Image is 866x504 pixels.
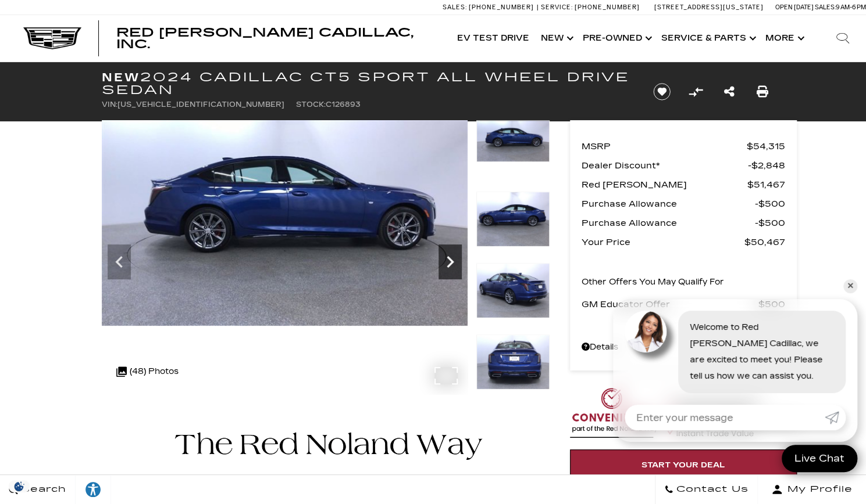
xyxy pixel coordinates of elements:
[116,27,440,50] a: Red [PERSON_NAME] Cadillac, Inc.
[443,4,537,10] a: Sales: [PHONE_NUMBER]
[6,480,33,492] section: Click to Open Cookie Consent Modal
[76,481,111,498] div: Explore your accessibility options
[582,339,785,355] a: Details
[655,15,760,62] a: Service & Parts
[783,481,853,498] span: My Profile
[6,480,33,492] img: Opt-Out Icon
[326,100,361,109] span: C126893
[582,138,785,154] a: MSRP $54,315
[760,15,808,62] button: More
[755,215,785,231] span: $500
[102,71,634,96] h1: 2024 Cadillac CT5 Sport All Wheel Drive Sedan
[476,192,550,247] img: New 2024 Wave Metallic Cadillac Sport image 10
[476,263,550,318] img: New 2024 Wave Metallic Cadillac Sport image 11
[102,120,468,326] img: New 2024 Wave Metallic Cadillac Sport image 9
[537,4,643,10] a: Service: [PHONE_NUMBER]
[76,475,111,504] a: Explore your accessibility options
[649,82,675,101] button: Save vehicle
[111,358,184,386] div: (48) Photos
[476,334,550,390] img: New 2024 Wave Metallic Cadillac Sport image 12
[102,70,140,84] strong: New
[582,296,758,312] span: GM Educator Offer
[439,244,462,279] div: Next
[582,215,755,231] span: Purchase Allowance
[747,138,785,154] span: $54,315
[582,177,747,193] span: Red [PERSON_NAME]
[451,15,535,62] a: EV Test Drive
[23,27,81,49] img: Cadillac Dark Logo with Cadillac White Text
[836,3,866,11] span: 9 AM-6 PM
[654,3,764,11] a: [STREET_ADDRESS][US_STATE]
[744,234,785,250] span: $50,467
[476,120,550,162] img: New 2024 Wave Metallic Cadillac Sport image 9
[758,475,866,504] button: Open user profile menu
[102,100,117,109] span: VIN:
[296,100,326,109] span: Stock:
[625,405,825,430] input: Enter your message
[582,196,785,212] a: Purchase Allowance $500
[757,84,768,100] a: Print this New 2024 Cadillac CT5 Sport All Wheel Drive Sedan
[570,449,797,481] a: Start Your Deal
[443,3,467,11] span: Sales:
[577,15,655,62] a: Pre-Owned
[789,452,850,465] span: Live Chat
[748,157,785,174] span: $2,848
[819,15,866,62] div: Search
[117,100,284,109] span: [US_VEHICLE_IDENTIFICATION_NUMBER]
[582,177,785,193] a: Red [PERSON_NAME] $51,467
[825,405,846,430] a: Submit
[18,481,66,498] span: Search
[724,84,734,100] a: Share this New 2024 Cadillac CT5 Sport All Wheel Drive Sedan
[582,234,785,250] a: Your Price $50,467
[775,3,814,11] span: Open [DATE]
[582,138,747,154] span: MSRP
[116,26,414,51] span: Red [PERSON_NAME] Cadillac, Inc.
[673,481,749,498] span: Contact Us
[535,15,577,62] a: New
[815,3,836,11] span: Sales:
[582,296,785,312] a: GM Educator Offer $500
[655,475,758,504] a: Contact Us
[108,244,131,279] div: Previous
[582,274,724,290] p: Other Offers You May Qualify For
[541,3,573,11] span: Service:
[625,311,667,352] img: Agent profile photo
[782,445,857,472] a: Live Chat
[755,196,785,212] span: $500
[469,3,534,11] span: [PHONE_NUMBER]
[678,311,846,393] div: Welcome to Red [PERSON_NAME] Cadillac, we are excited to meet you! Please tell us how we can assi...
[582,234,744,250] span: Your Price
[687,83,704,100] button: Compare Vehicle
[582,157,785,174] a: Dealer Discount* $2,848
[642,460,725,470] span: Start Your Deal
[582,215,785,231] a: Purchase Allowance $500
[575,3,640,11] span: [PHONE_NUMBER]
[747,177,785,193] span: $51,467
[758,296,785,312] span: $500
[582,157,748,174] span: Dealer Discount*
[582,196,755,212] span: Purchase Allowance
